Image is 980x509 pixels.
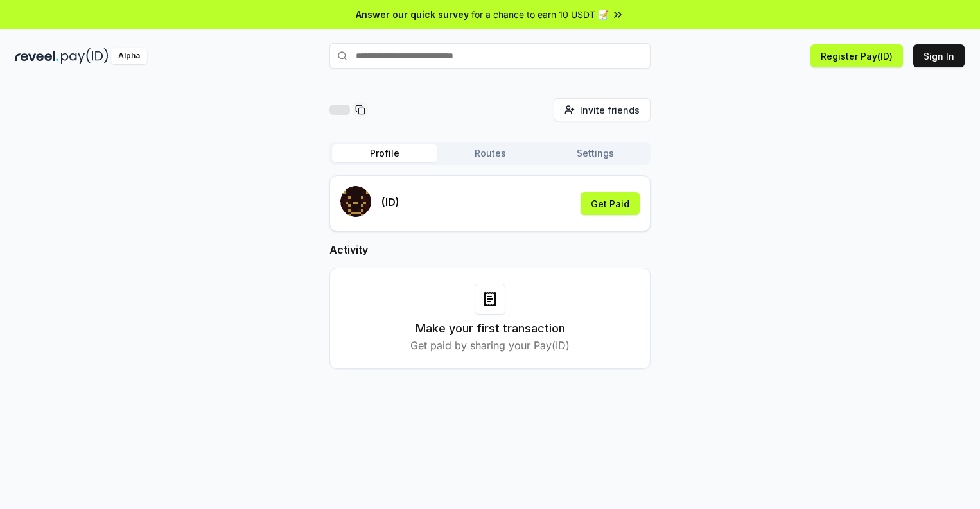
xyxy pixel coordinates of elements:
[329,242,651,257] h2: Activity
[111,48,147,64] div: Alpha
[410,338,570,353] p: Get paid by sharing your Pay(ID)
[356,8,469,21] span: Answer our quick survey
[581,192,640,215] button: Get Paid
[332,144,437,162] button: Profile
[580,103,640,117] span: Invite friends
[913,44,965,67] button: Sign In
[61,48,109,64] img: pay_id
[543,144,648,162] button: Settings
[471,8,609,21] span: for a chance to earn 10 USDT 📝
[15,48,58,64] img: reveel_dark
[810,44,903,67] button: Register Pay(ID)
[437,144,543,162] button: Routes
[381,194,399,210] p: (ID)
[416,320,565,338] h3: Make your first transaction
[554,98,651,121] button: Invite friends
